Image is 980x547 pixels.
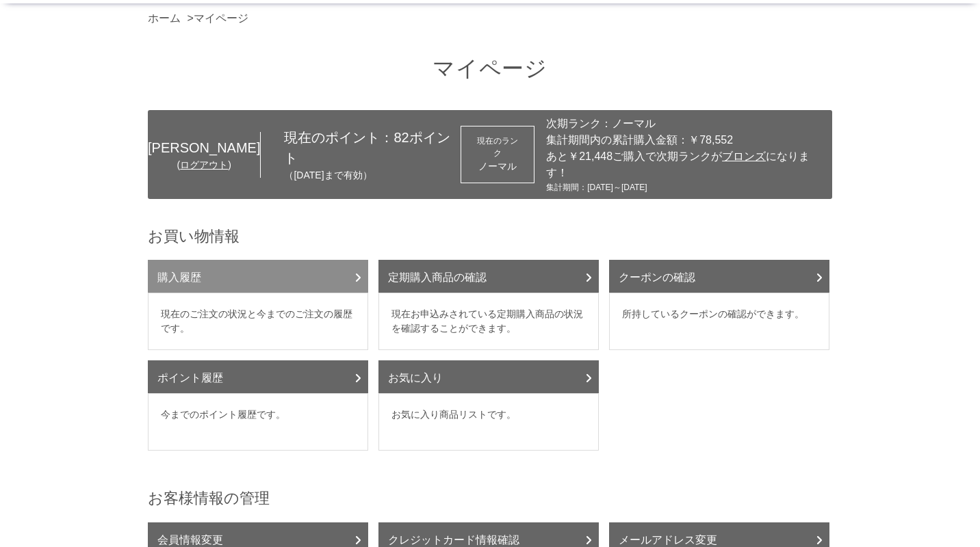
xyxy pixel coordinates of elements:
a: お気に入り [378,360,599,393]
div: [PERSON_NAME] [148,137,260,158]
a: クーポンの確認 [609,260,829,293]
a: 定期購入商品の確認 [378,260,599,293]
div: 次期ランク：ノーマル [546,116,825,132]
dt: 現在のランク [474,135,521,159]
a: ポイント履歴 [148,360,368,393]
div: ノーマル [474,159,521,174]
span: ブロンズ [722,150,766,162]
dd: 所持しているクーポンの確認ができます。 [609,293,829,350]
div: 集計期間内の累計購入金額：￥78,552 [546,132,825,148]
div: 集計期間：[DATE]～[DATE] [546,181,825,194]
a: ログアウト [180,159,228,170]
h2: お客様情報の管理 [148,488,832,508]
h1: マイページ [148,54,832,83]
li: > [187,10,251,27]
span: 82 [394,130,409,145]
dd: 現在のご注文の状況と今までのご注文の履歴です。 [148,293,368,350]
p: （[DATE]まで有効） [284,168,460,183]
a: 購入履歴 [148,260,368,293]
dd: 今までのポイント履歴です。 [148,393,368,451]
a: マイページ [194,12,248,24]
h2: お買い物情報 [148,226,832,246]
dd: お気に入り商品リストです。 [378,393,599,451]
a: ホーム [148,12,181,24]
dd: 現在お申込みされている定期購入商品の状況を確認することができます。 [378,293,599,350]
div: 現在のポイント： ポイント [261,127,460,183]
div: ( ) [148,158,260,172]
div: あと￥21,448ご購入で次期ランクが になります！ [546,148,825,181]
